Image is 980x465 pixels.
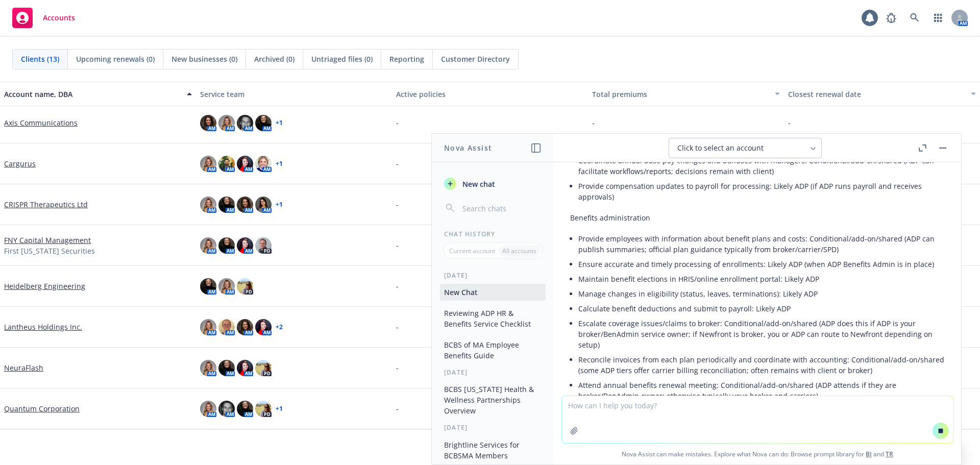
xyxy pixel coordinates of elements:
[389,54,424,64] span: Reporting
[276,120,283,126] a: + 1
[578,286,945,301] li: Manage changes in eligibility (status, leaves, terminations): Likely ADP
[237,237,253,254] img: photo
[171,54,237,64] span: New businesses (0)
[255,237,272,254] img: photo
[237,278,253,295] img: photo
[881,8,901,28] a: Report a Bug
[4,117,78,128] a: Axis Communications
[218,197,235,213] img: photo
[677,143,764,153] span: Click to select an account
[578,257,945,272] li: Ensure accurate and timely processing of enrollments: Likely ADP (when ADP Benefits Admin is in p...
[440,336,546,364] button: BCBS of MA Employee Benefits Guide
[218,401,235,417] img: photo
[4,235,91,246] a: FNY Capital Management
[237,401,253,417] img: photo
[578,352,945,378] li: Reconcile invoices from each plan periodically and coordinate with accounting: Conditional/add-on...
[440,305,546,332] button: Reviewing ADP HR & Benefits Service Checklist
[578,378,945,403] li: Attend annual benefits renewal meeting: Conditional/add-on/shared (ADP attends if they are broker...
[432,368,554,377] div: [DATE]
[254,54,295,64] span: Archived (0)
[196,82,392,106] button: Service team
[396,362,399,373] span: -
[237,156,253,172] img: photo
[8,4,79,32] a: Accounts
[4,246,95,256] span: First [US_STATE] Securities
[578,231,945,257] li: Provide employees with information about benefit plans and costs: Conditional/add-on/shared (ADP ...
[432,230,554,238] div: Chat History
[218,237,235,254] img: photo
[784,82,980,106] button: Closest renewal date
[200,401,216,417] img: photo
[440,284,546,301] button: New Chat
[392,82,588,106] button: Active policies
[570,212,945,223] p: Benefits administration
[218,115,235,131] img: photo
[396,117,399,128] span: -
[255,156,272,172] img: photo
[218,278,235,295] img: photo
[460,179,495,189] span: New chat
[276,324,283,330] a: + 2
[866,450,872,458] a: BI
[200,197,216,213] img: photo
[255,197,272,213] img: photo
[396,89,584,100] div: Active policies
[200,115,216,131] img: photo
[558,444,957,464] span: Nova Assist can make mistakes. Explore what Nova can do: Browse prompt library for and
[4,322,82,332] a: Lantheus Holdings Inc.
[440,175,546,193] button: New chat
[886,450,893,458] a: TR
[460,201,542,215] input: Search chats
[578,272,945,286] li: Maintain benefit elections in HRIS/online enrollment portal: Likely ADP
[432,271,554,280] div: [DATE]
[578,316,945,352] li: Escalate coverage issues/claims to broker: Conditional/add-on/shared (ADP does this if ADP is you...
[276,406,283,412] a: + 1
[237,197,253,213] img: photo
[276,202,283,208] a: + 1
[237,115,253,131] img: photo
[218,156,235,172] img: photo
[311,54,373,64] span: Untriaged files (0)
[396,158,399,169] span: -
[255,319,272,335] img: photo
[578,301,945,316] li: Calculate benefit deductions and submit to payroll: Likely ADP
[578,179,945,204] li: Provide compensation updates to payroll for processing: Likely ADP (if ADP runs payroll and recei...
[396,403,399,414] span: -
[200,278,216,295] img: photo
[4,281,85,291] a: Heidelberg Engineering
[669,138,822,158] button: Click to select an account
[502,247,536,255] p: All accounts
[200,360,216,376] img: photo
[255,401,272,417] img: photo
[396,199,399,210] span: -
[276,161,283,167] a: + 1
[4,199,88,210] a: CRISPR Therapeutics Ltd
[928,8,948,28] a: Switch app
[4,89,181,100] div: Account name, DBA
[200,237,216,254] img: photo
[578,153,945,179] li: Coordinate annual base pay changes and bonuses with managers: Conditional/add-on/shared (ADP can ...
[4,362,43,373] a: NeuraFlash
[76,54,155,64] span: Upcoming renewals (0)
[21,54,59,64] span: Clients (13)
[441,54,510,64] span: Customer Directory
[237,360,253,376] img: photo
[43,14,75,22] span: Accounts
[396,240,399,251] span: -
[200,319,216,335] img: photo
[440,381,546,419] button: BCBS [US_STATE] Health & Wellness Partnerships Overview
[592,117,595,128] span: -
[218,319,235,335] img: photo
[396,281,399,291] span: -
[592,89,769,100] div: Total premiums
[255,360,272,376] img: photo
[588,82,784,106] button: Total premiums
[4,403,80,414] a: Quantum Corporation
[255,115,272,131] img: photo
[200,89,388,100] div: Service team
[444,142,492,153] h1: Nova Assist
[237,319,253,335] img: photo
[449,247,495,255] p: Current account
[4,158,36,169] a: Cargurus
[788,89,965,100] div: Closest renewal date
